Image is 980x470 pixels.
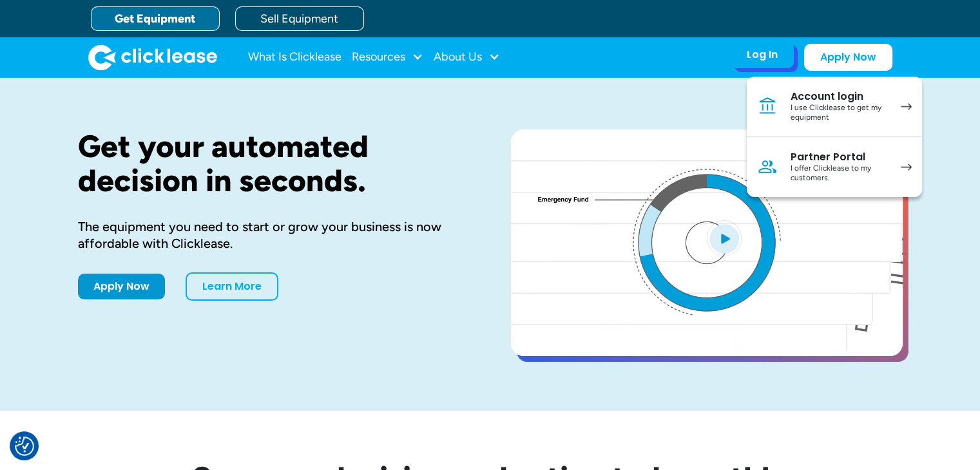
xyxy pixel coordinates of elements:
[747,48,778,61] div: Log In
[757,96,778,117] img: Bank icon
[235,6,364,31] a: Sell Equipment
[707,220,742,256] img: Blue play button logo on a light blue circular background
[791,164,888,183] div: I offer Clicklease to my customers.
[88,44,217,70] img: Clicklease logo
[901,103,912,110] img: arrow
[78,129,470,198] h1: Get your automated decision in seconds.
[248,44,341,70] a: What Is Clicklease
[791,103,888,123] div: I use Clicklease to get my equipment
[901,164,912,171] img: arrow
[791,90,888,103] div: Account login
[78,218,470,252] div: The equipment you need to start or grow your business is now affordable with Clicklease.
[791,151,888,164] div: Partner Portal
[747,77,922,197] nav: Log In
[88,44,217,70] a: home
[15,437,34,456] button: Consent Preferences
[511,129,903,356] a: open lightbox
[78,274,165,299] a: Apply Now
[747,77,922,137] a: Account loginI use Clicklease to get my equipment
[91,6,220,31] a: Get Equipment
[434,44,500,70] div: About Us
[804,44,892,71] a: Apply Now
[757,156,778,177] img: Person icon
[186,272,278,301] a: Learn More
[747,137,922,197] a: Partner PortalI offer Clicklease to my customers.
[15,437,34,456] img: Revisit consent button
[352,44,423,70] div: Resources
